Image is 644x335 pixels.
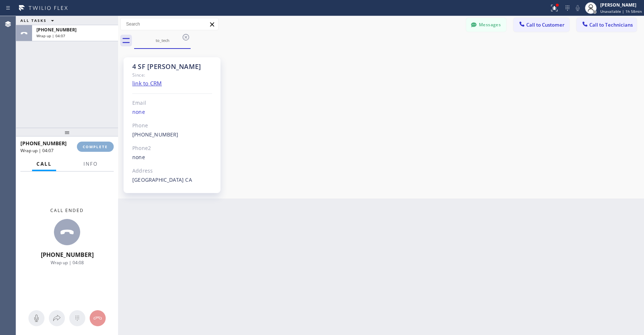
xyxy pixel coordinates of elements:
[49,310,65,326] button: Open directory
[132,99,212,107] div: Email
[20,18,47,23] span: ALL TASKS
[132,176,212,184] div: [GEOGRAPHIC_DATA] CA
[132,144,212,153] div: Phone2
[466,18,506,32] button: Messages
[135,38,190,43] div: to_tech
[90,310,106,326] button: Hang up
[132,80,162,87] a: link to CRM
[32,157,56,171] button: Call
[526,22,565,28] span: Call to Customer
[41,251,94,259] span: [PHONE_NUMBER]
[28,310,44,326] button: Mute
[77,142,114,152] button: COMPLETE
[83,161,98,167] span: Info
[20,147,54,154] span: Wrap up | 04:07
[69,310,85,326] button: Open dialpad
[16,16,61,25] button: ALL TASKS
[132,167,212,175] div: Address
[36,27,77,33] span: [PHONE_NUMBER]
[121,18,218,30] input: Search
[589,22,633,28] span: Call to Technicians
[83,144,108,149] span: COMPLETE
[20,140,67,147] span: [PHONE_NUMBER]
[132,71,212,79] div: Since:
[573,3,583,13] button: Mute
[79,157,102,171] button: Info
[132,122,212,130] div: Phone
[132,153,212,162] div: none
[514,18,569,32] button: Call to Customer
[132,131,179,138] a: [PHONE_NUMBER]
[36,33,65,38] span: Wrap up | 04:07
[577,18,637,32] button: Call to Technicians
[36,161,52,167] span: Call
[600,9,642,14] span: Unavailable | 1h 58min
[132,108,212,116] div: none
[51,259,84,266] span: Wrap up | 04:08
[50,207,84,213] span: Call ended
[132,62,212,71] div: 4 SF [PERSON_NAME]
[600,2,642,8] div: [PERSON_NAME]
